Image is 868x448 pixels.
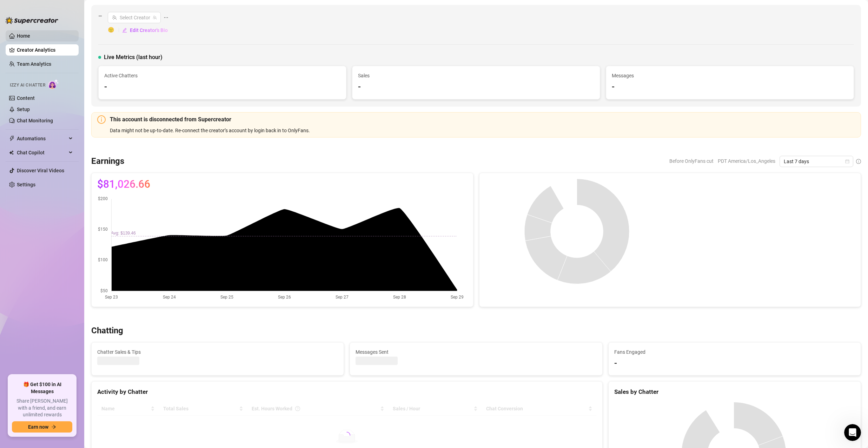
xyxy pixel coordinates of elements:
a: Creator Analytics [17,44,73,56]
span: Fans Engaged [614,348,855,356]
h3: Chatting [91,325,123,337]
span: thunderbolt [9,136,15,141]
a: Home [17,33,30,39]
span: ellipsis [164,12,168,23]
a: Team Analytics [17,61,51,67]
div: Sales by Chatter [614,387,855,397]
a: Content [17,95,35,101]
span: edit [122,28,127,33]
div: - [358,80,594,94]
span: Messages [612,72,848,79]
div: - [614,357,855,370]
img: AI Chatter [48,79,59,89]
span: Automations [17,133,67,144]
div: - [612,80,848,94]
iframe: Intercom live chat [844,424,861,441]
span: Share [PERSON_NAME] with a friend, and earn unlimited rewards [12,398,72,418]
div: Activity by Chatter [97,387,597,397]
span: PDT America/Los_Angeles [718,156,775,166]
span: 🎁 Get $100 in AI Messages [12,381,72,395]
div: Data might not be up-to-date. Re-connect the creator’s account by login back in to OnlyFans. [110,127,855,134]
img: Chat Copilot [9,150,14,155]
span: team [153,15,157,20]
button: Earn nowarrow-right [12,421,72,433]
span: Edit Creator's Bio [130,27,168,33]
a: Discover Viral Videos [17,168,64,173]
button: Edit Creator's Bio [122,25,168,36]
div: - [104,80,340,94]
span: $81,026.66 [97,179,150,190]
span: info-circle [97,115,106,124]
span: Last 7 days [784,156,849,167]
span: info-circle [856,159,861,164]
span: Chatter Sales & Tips [97,348,338,356]
a: Chat Monitoring [17,118,53,123]
span: Messages Sent [356,348,596,356]
span: Izzy AI Chatter [10,82,45,89]
span: Earn now [28,424,48,430]
span: arrow-right [51,424,56,429]
span: Sales [358,72,594,79]
span: 🙂 [108,26,122,34]
span: loading [343,432,350,439]
div: — [98,12,854,36]
span: Chat Copilot [17,147,67,158]
a: Setup [17,107,30,112]
a: Settings [17,182,35,187]
span: Active Chatters [104,72,340,79]
span: Live Metrics (last hour) [104,53,163,62]
h5: This account is disconnected from Supercreator [110,115,855,124]
img: logo-BBDzfeDw.svg [6,17,58,24]
span: calendar [845,159,849,164]
h3: Earnings [91,156,124,167]
span: Before OnlyFans cut [669,156,714,166]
